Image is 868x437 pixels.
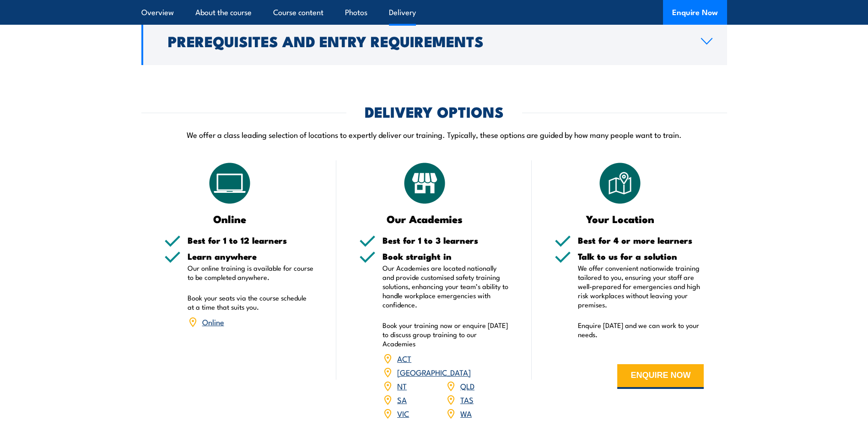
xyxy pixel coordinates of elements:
a: WA [460,408,472,419]
a: TAS [460,394,474,405]
h5: Learn anywhere [188,252,314,261]
a: VIC [397,408,409,419]
h5: Book straight in [383,252,509,261]
p: We offer a class leading selection of locations to expertly deliver our training. Typically, thes... [141,129,727,140]
a: ACT [397,353,411,364]
p: Book your training now or enquire [DATE] to discuss group training to our Academies [383,321,509,348]
h2: DELIVERY OPTIONS [365,105,504,118]
p: We offer convenient nationwide training tailored to you, ensuring your staff are well-prepared fo... [578,263,704,309]
h5: Best for 4 or more learners [578,236,704,245]
a: Online [202,316,224,327]
a: QLD [460,380,474,391]
a: SA [397,394,407,405]
h2: Prerequisites and Entry Requirements [168,34,686,47]
h5: Best for 1 to 12 learners [188,236,314,245]
a: Prerequisites and Entry Requirements [141,17,727,65]
p: Our Academies are located nationally and provide customised safety training solutions, enhancing ... [383,263,509,309]
p: Our online training is available for course to be completed anywhere. [188,263,314,282]
h3: Your Location [555,213,686,224]
p: Book your seats via the course schedule at a time that suits you. [188,293,314,311]
h3: Our Academies [359,213,491,224]
a: NT [397,380,407,391]
h3: Online [164,213,296,224]
p: Enquire [DATE] and we can work to your needs. [578,321,704,339]
button: ENQUIRE NOW [617,364,704,389]
h5: Best for 1 to 3 learners [383,236,509,245]
a: [GEOGRAPHIC_DATA] [397,366,471,377]
h5: Talk to us for a solution [578,252,704,261]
